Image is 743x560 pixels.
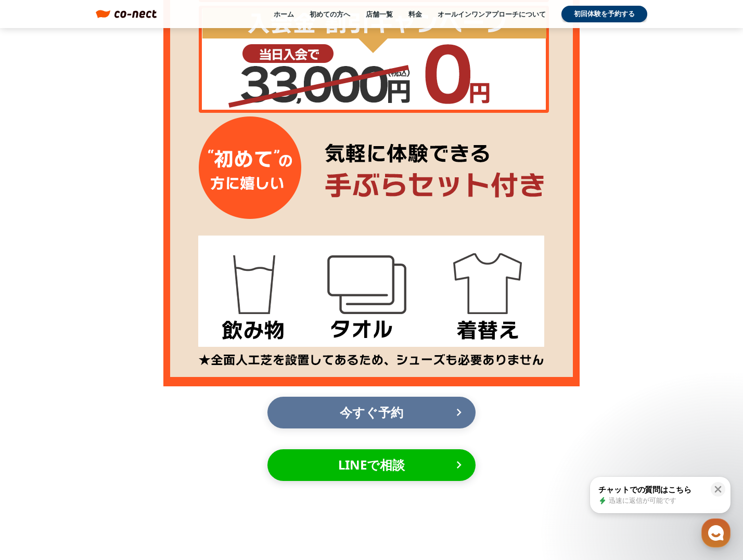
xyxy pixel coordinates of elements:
[453,406,465,419] i: keyboard_arrow_right
[310,9,350,19] a: 初めての方へ
[89,346,114,354] span: チャット
[561,6,647,22] a: 初回体験を予約する
[69,330,134,356] a: チャット
[267,449,476,481] a: LINEで相談keyboard_arrow_right
[408,9,422,19] a: 料金
[438,9,546,19] a: オールインワンアプローチについて
[161,345,173,354] span: 設定
[267,397,476,428] a: 今すぐ予約keyboard_arrow_right
[3,330,69,356] a: ホーム
[288,453,455,476] p: LINEで相談
[134,330,200,356] a: 設定
[366,9,393,19] a: 店舗一覧
[288,401,455,424] p: 今すぐ予約
[27,345,45,354] span: ホーム
[453,459,465,471] i: keyboard_arrow_right
[274,9,294,19] a: ホーム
